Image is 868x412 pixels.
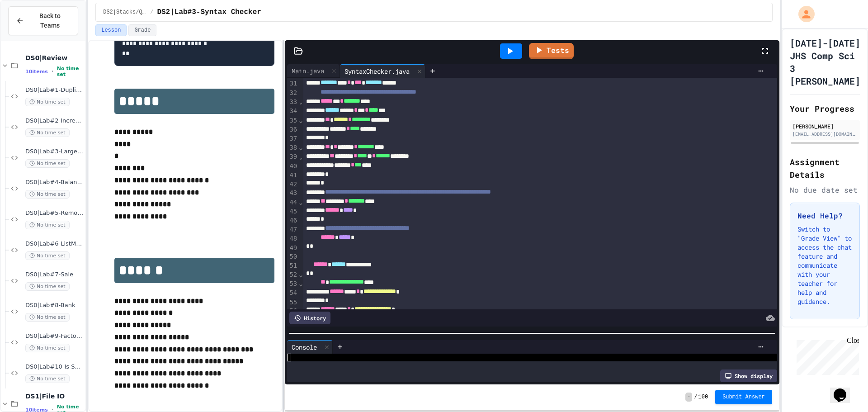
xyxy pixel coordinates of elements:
[25,313,70,322] span: No time set
[25,148,84,156] span: DS0|Lab#3-Largest Time Denominations
[25,251,70,260] span: No time set
[25,240,84,248] span: DS0|Lab#6-ListMagicStrings
[790,102,860,115] h2: Your Progress
[789,4,817,24] div: My Account
[52,68,53,75] span: •
[25,98,70,106] span: No time set
[25,374,70,383] span: No time set
[4,4,62,57] div: Chat with us now!Close
[790,156,860,181] h2: Assignment Details
[103,9,146,16] span: DS2|Stacks/Queues
[25,302,84,309] span: DS0|Lab#8-Bank
[8,6,78,35] button: Back to Teams
[29,11,71,30] span: Back to Teams
[25,392,84,400] span: DS1|File IO
[25,221,70,229] span: No time set
[25,363,84,371] span: DS0|Lab#10-Is Solvable
[25,344,70,352] span: No time set
[95,24,127,36] button: Lesson
[793,122,857,130] div: [PERSON_NAME]
[25,69,48,75] span: 10 items
[157,7,261,18] span: DS2|Lab#3-Syntax Checker
[25,86,84,94] span: DS0|Lab#1-Duplicate Count
[25,190,70,199] span: No time set
[25,209,84,217] span: DS0|Lab#5-Remove All In Range
[25,117,84,125] span: DS0|Lab#2-Increasing Neighbors
[797,210,852,221] h3: Need Help?
[793,131,857,137] div: [EMAIL_ADDRESS][DOMAIN_NAME]
[25,271,84,279] span: DS0|Lab#7-Sale
[830,376,859,403] iframe: chat widget
[25,54,84,62] span: DS0|Review
[25,179,84,186] span: DS0|Lab#4-Balanced
[797,225,852,306] p: Switch to "Grade View" to access the chat feature and communicate with your teacher for help and ...
[790,37,860,87] h1: [DATE]-[DATE] JHS Comp Sci 3 [PERSON_NAME]
[25,128,70,137] span: No time set
[57,66,84,77] span: No time set
[793,336,859,375] iframe: chat widget
[25,159,70,168] span: No time set
[128,24,156,36] button: Grade
[150,9,153,16] span: /
[25,282,70,291] span: No time set
[25,332,84,340] span: DS0|Lab#9-Factorial
[790,185,860,195] div: No due date set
